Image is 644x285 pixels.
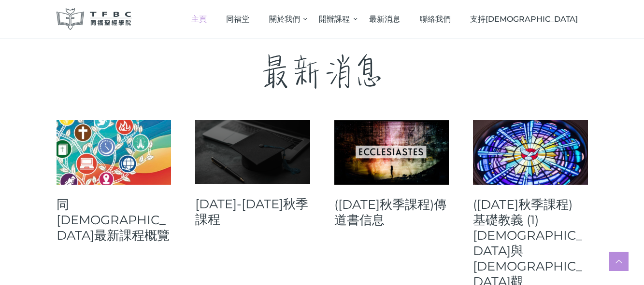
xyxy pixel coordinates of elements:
a: 開辦課程 [309,5,359,33]
img: 同福聖經學院 TFBC [57,8,132,30]
a: 聯絡我們 [410,5,460,33]
a: 最新消息 [359,5,410,33]
a: 支持[DEMOGRAPHIC_DATA] [460,5,588,33]
a: 同福堂 [216,5,259,33]
a: [DATE]-[DATE]秋季課程 [195,196,310,227]
span: 同福堂 [226,14,249,24]
span: 支持[DEMOGRAPHIC_DATA] [470,14,578,24]
p: 最新消息 [57,43,588,101]
span: 最新消息 [369,14,400,24]
a: 關於我們 [259,5,310,33]
span: 主頁 [191,14,207,24]
span: 聯絡我們 [420,14,451,24]
span: 關於我們 [269,14,300,24]
a: 同[DEMOGRAPHIC_DATA]最新課程概覽 [57,197,172,243]
a: ([DATE]秋季課程)傳道書信息 [334,197,449,228]
span: 開辦課程 [319,14,350,24]
a: Scroll to top [609,252,629,271]
a: 主頁 [181,5,216,33]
